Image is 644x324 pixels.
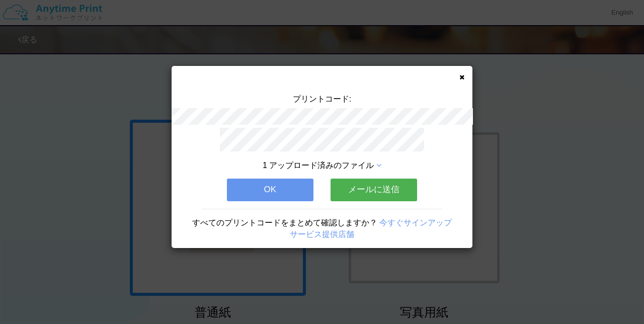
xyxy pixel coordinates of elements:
[192,218,377,227] span: すべてのプリントコードをまとめて確認しますか？
[263,161,374,170] span: 1 アップロード済みのファイル
[379,218,452,227] a: 今すぐサインアップ
[227,179,313,201] button: OK
[293,95,351,103] span: プリントコード:
[331,179,417,201] button: メールに送信
[290,230,354,238] a: サービス提供店舗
